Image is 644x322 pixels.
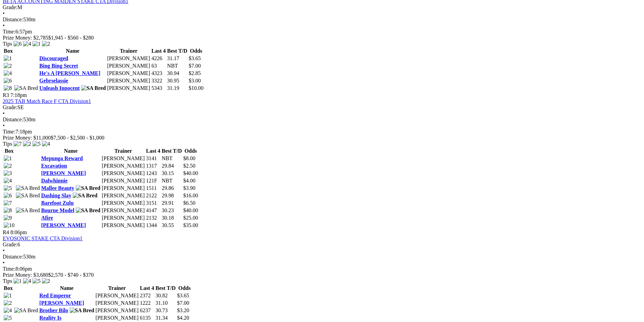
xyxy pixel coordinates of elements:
[4,307,12,314] img: 4
[41,155,83,161] a: Mepunga Reward
[3,17,23,22] span: Distance:
[161,222,182,229] td: 30.55
[3,248,5,253] span: •
[3,135,641,141] div: Prize Money: $11,000
[23,278,31,284] img: 4
[95,285,139,292] th: Trainer
[39,85,80,91] a: Unleash Innocent
[161,200,182,206] td: 29.91
[16,185,40,191] img: SA Bred
[146,177,161,184] td: 121F
[107,55,150,62] td: [PERSON_NAME]
[3,104,18,110] span: Grade:
[3,229,9,235] span: R4
[3,104,641,110] div: SE
[155,315,176,321] td: 31.34
[16,193,40,199] img: SA Bred
[32,141,41,147] img: 5
[4,207,12,214] img: 8
[23,141,31,147] img: 2
[183,178,195,183] span: $4.00
[3,23,5,28] span: •
[101,215,145,221] td: [PERSON_NAME]
[107,63,150,69] td: [PERSON_NAME]
[39,70,100,76] a: He's A [PERSON_NAME]
[51,135,104,141] span: $7,500 - $2,500 - $1,000
[4,163,12,169] img: 2
[95,315,139,321] td: [PERSON_NAME]
[167,48,188,54] th: Best T/D
[3,123,5,128] span: •
[146,222,161,229] td: 1344
[161,185,182,192] td: 29.86
[167,70,188,77] td: 30.94
[4,285,13,291] span: Box
[39,78,68,83] a: Gebrselassie
[14,278,22,284] img: 1
[183,207,198,213] span: $40.00
[101,185,145,192] td: [PERSON_NAME]
[3,278,12,284] span: Tips
[101,177,145,184] td: [PERSON_NAME]
[3,266,641,272] div: 8:06pm
[4,48,13,54] span: Box
[161,155,182,162] td: NBT
[101,200,145,206] td: [PERSON_NAME]
[3,236,82,241] a: EVOSONIC STAKE CTA Division1
[146,155,161,162] td: 3141
[39,63,78,69] a: Bing Bing Secret
[146,148,161,154] th: Last 4
[41,170,86,176] a: [PERSON_NAME]
[151,55,166,62] td: 4226
[107,48,150,54] th: Trainer
[177,315,189,321] span: $4.20
[183,200,195,206] span: $6.50
[4,185,12,191] img: 5
[177,293,189,298] span: $3.65
[4,293,12,299] img: 1
[76,185,100,191] img: SA Bred
[140,307,154,314] td: 6237
[4,70,12,76] img: 4
[177,285,192,292] th: Odds
[3,29,641,35] div: 6:57pm
[167,63,188,69] td: NBT
[183,185,195,191] span: $3.90
[14,85,38,91] img: SA Bred
[39,48,106,54] th: Name
[3,29,16,34] span: Time:
[4,315,12,321] img: 5
[146,185,161,192] td: 1511
[81,85,106,91] img: SA Bred
[167,85,188,92] td: 31.19
[101,148,145,154] th: Trainer
[161,177,182,184] td: NBT
[161,170,182,177] td: 30.15
[140,315,154,321] td: 6135
[3,17,641,23] div: 530m
[39,55,68,61] a: Discouraged
[41,200,74,206] a: Barefoot Zulu
[3,129,16,134] span: Time:
[41,222,86,228] a: [PERSON_NAME]
[189,78,201,83] span: $3.00
[101,222,145,229] td: [PERSON_NAME]
[4,155,12,162] img: 1
[3,260,5,266] span: •
[10,92,27,98] span: 7:18pm
[3,272,641,278] div: Prize Money: $3,680
[3,129,641,135] div: 7:18pm
[161,163,182,169] td: 29.84
[146,200,161,206] td: 3151
[161,215,182,221] td: 30.18
[155,307,176,314] td: 30.73
[151,85,166,92] td: 5343
[48,35,94,41] span: $1,945 - $560 - $280
[140,285,154,292] th: Last 4
[95,300,139,306] td: [PERSON_NAME]
[155,300,176,306] td: 31.10
[101,163,145,169] td: [PERSON_NAME]
[3,242,641,248] div: 6
[3,266,16,272] span: Time:
[151,48,166,54] th: Last 4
